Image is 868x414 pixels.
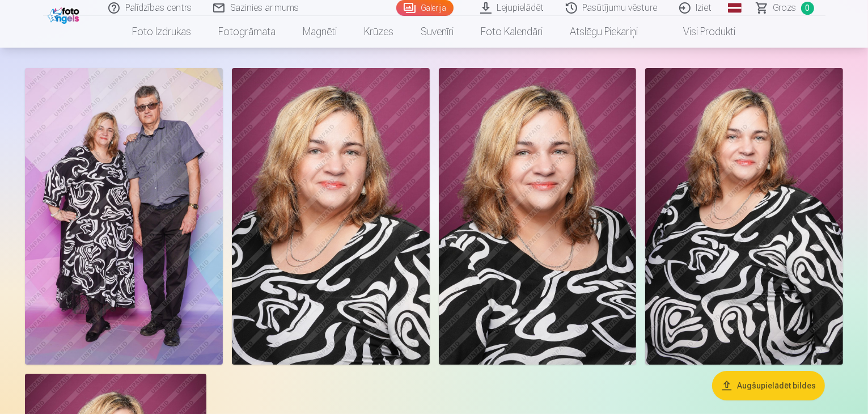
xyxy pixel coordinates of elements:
a: Visi produkti [652,16,750,48]
img: /fa1 [48,5,82,24]
button: Augšupielādēt bildes [712,371,825,400]
span: 0 [801,2,814,15]
a: Foto izdrukas [119,16,205,48]
a: Krūzes [351,16,408,48]
a: Suvenīri [408,16,468,48]
a: Foto kalendāri [468,16,557,48]
a: Fotogrāmata [205,16,290,48]
span: Grozs [773,1,797,15]
a: Atslēgu piekariņi [557,16,652,48]
a: Magnēti [290,16,351,48]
